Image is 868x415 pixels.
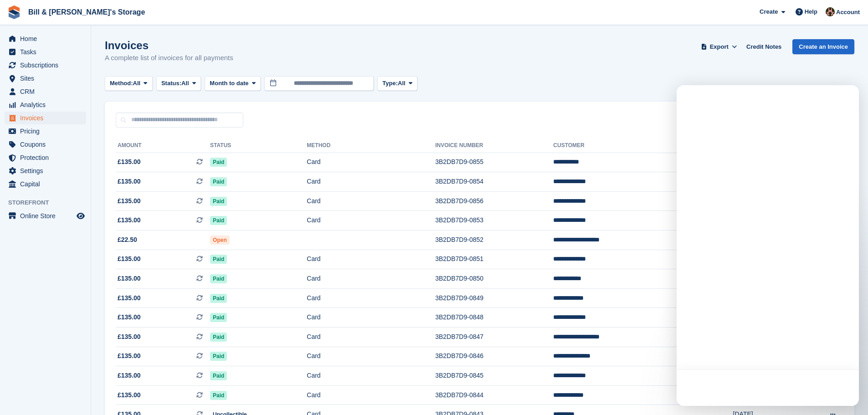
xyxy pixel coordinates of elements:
span: Help [805,7,817,16]
th: Amount [116,138,210,153]
span: £135.00 [118,351,141,361]
a: menu [5,151,86,164]
a: Credit Notes [743,39,785,54]
a: menu [5,98,86,111]
span: Month to date [210,79,248,88]
span: Online Store [20,210,75,222]
span: Type: [382,79,398,88]
span: Paid [210,197,227,206]
span: £22.50 [118,235,137,245]
td: Card [307,153,435,172]
a: menu [5,138,86,151]
span: Sites [20,72,75,85]
span: All [398,79,406,88]
span: Paid [210,391,227,400]
span: Account [836,8,860,17]
a: menu [5,85,86,98]
td: 3B2DB7D9-0845 [435,366,553,386]
th: Customer [553,138,683,153]
span: Pricing [20,125,75,138]
span: £135.00 [118,313,141,322]
span: £135.00 [118,157,141,167]
td: 3B2DB7D9-0850 [435,269,553,289]
span: Protection [20,151,75,164]
span: £135.00 [118,274,141,283]
a: Preview store [75,210,86,221]
td: Card [307,308,435,328]
span: £135.00 [118,254,141,264]
a: menu [5,164,86,177]
span: Paid [210,352,227,361]
span: Coupons [20,138,75,151]
span: Paid [210,371,227,380]
a: Bill & [PERSON_NAME]'s Storage [25,5,149,20]
td: 3B2DB7D9-0853 [435,211,553,231]
button: Type: All [377,76,417,91]
th: Status [210,138,307,153]
span: £135.00 [118,293,141,303]
span: Export [710,42,729,51]
span: Storefront [8,198,91,207]
span: Analytics [20,98,75,111]
td: 3B2DB7D9-0847 [435,328,553,347]
td: Card [307,328,435,347]
td: Card [307,366,435,386]
span: Open [210,236,230,245]
span: Status: [161,79,181,88]
td: Card [307,172,435,192]
span: Paid [210,216,227,225]
td: 3B2DB7D9-0852 [435,231,553,250]
span: £135.00 [118,196,141,206]
span: Tasks [20,46,75,58]
span: Paid [210,255,227,264]
a: menu [5,32,86,45]
a: Create an Invoice [792,39,854,54]
a: menu [5,112,86,124]
td: Card [307,288,435,308]
td: Card [307,269,435,289]
button: Status: All [156,76,201,91]
span: Home [20,32,75,45]
span: Paid [210,274,227,283]
td: 3B2DB7D9-0844 [435,385,553,405]
td: 3B2DB7D9-0846 [435,347,553,366]
img: Jack Bottesch [826,7,835,16]
button: Method: All [105,76,153,91]
span: Create [760,7,778,16]
span: Capital [20,178,75,190]
td: 3B2DB7D9-0854 [435,172,553,192]
td: 3B2DB7D9-0849 [435,288,553,308]
span: Invoices [20,112,75,124]
td: Card [307,347,435,366]
span: £135.00 [118,371,141,380]
a: menu [5,72,86,85]
span: Paid [210,177,227,186]
h1: Invoices [105,39,233,51]
span: Paid [210,158,227,167]
td: Card [307,385,435,405]
span: Paid [210,294,227,303]
a: menu [5,178,86,190]
span: Paid [210,333,227,342]
span: All [133,79,141,88]
td: Card [307,250,435,269]
th: Invoice Number [435,138,553,153]
td: Card [307,211,435,231]
span: £135.00 [118,177,141,186]
span: Settings [20,164,75,177]
th: Method [307,138,435,153]
a: menu [5,59,86,72]
a: menu [5,46,86,58]
td: 3B2DB7D9-0856 [435,191,553,211]
td: Card [307,191,435,211]
span: Subscriptions [20,59,75,72]
span: All [181,79,189,88]
a: menu [5,210,86,222]
td: 3B2DB7D9-0848 [435,308,553,328]
a: menu [5,125,86,138]
img: stora-icon-8386f47178a22dfd0bd8f6a31ec36ba5ce8667c1dd55bd0f319d3a0aa187defe.svg [7,5,21,19]
button: Month to date [205,76,261,91]
span: CRM [20,85,75,98]
td: 3B2DB7D9-0855 [435,153,553,172]
span: £135.00 [118,390,141,400]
